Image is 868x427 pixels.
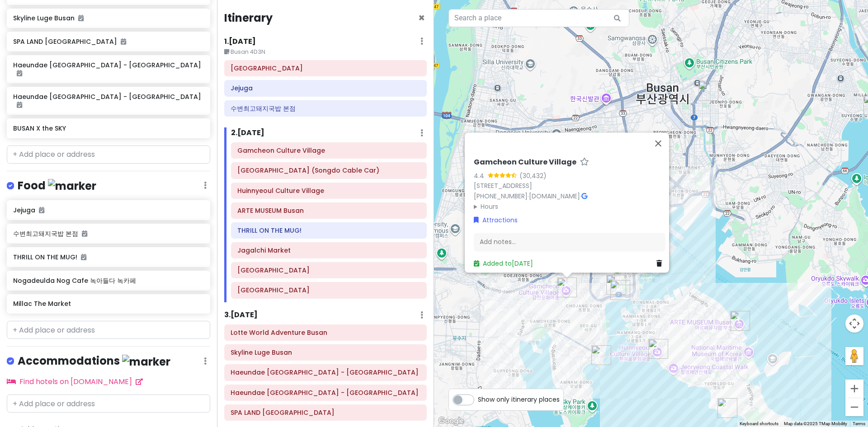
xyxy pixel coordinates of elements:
[13,300,203,308] h6: Millac The Market
[845,347,863,365] button: Drag Pegman onto the map to open Street View
[13,61,203,77] h6: Haeundae [GEOGRAPHIC_DATA] - [GEOGRAPHIC_DATA]
[436,415,466,427] a: Open this area in Google Maps (opens a new window)
[231,328,420,337] h6: Lotte World Adventure Busan
[13,124,203,132] h6: BUSAN X the SKY
[122,355,170,369] img: marker
[418,10,425,25] span: Close itinerary
[591,345,611,365] div: Songdo Bay Station (Songdo Cable Car)
[81,254,86,260] i: Added to itinerary
[648,339,668,359] div: Huinnyeoul Culture Village
[698,81,718,101] div: Nogadeulda Nog Cafe 녹아들다 녹카페
[13,14,203,22] h6: Skyline Luge Busan
[13,230,203,238] h6: 수변최고돼지국밥 본점
[231,408,420,417] h6: SPA LAND Centum City
[7,145,210,164] input: + Add place or address
[13,206,203,214] h6: Jejuga
[13,38,203,46] h6: SPA LAND [GEOGRAPHIC_DATA]
[845,398,863,416] button: Zoom out
[224,47,427,56] small: Busan 4D3N
[474,215,518,225] a: Attractions
[474,158,576,167] h6: Gamcheon Culture Village
[474,181,532,190] a: [STREET_ADDRESS]
[82,230,87,237] i: Added to itinerary
[13,253,203,261] h6: THRILL ON THE MUG!
[474,202,665,211] summary: Hours
[581,193,587,199] i: Google Maps
[18,178,96,193] h4: Food
[237,146,420,155] h6: Gamcheon Culture Village
[557,277,577,297] div: Gamcheon Culture Village
[784,421,847,426] span: Map data ©2025 TMap Mobility
[231,128,264,138] h6: 2 . [DATE]
[237,226,420,235] h6: THRILL ON THE MUG!
[580,158,589,167] a: Star place
[656,258,665,268] a: Delete place
[13,277,203,285] h6: Nogadeulda Nog Cafe 녹아들다 녹카페
[606,275,626,295] div: BIFF Square
[18,354,170,369] h4: Accommodations
[237,187,420,195] h6: Huinnyeoul Culture Village
[418,13,425,23] button: Close
[17,102,22,108] i: Added to itinerary
[39,207,44,213] i: Added to itinerary
[474,233,665,252] div: Add notes...
[448,9,629,27] input: Search a place
[237,286,420,294] h6: Busan Tower
[231,368,420,376] h6: Haeundae Blueline Park - Mipo Station
[845,314,863,333] button: Map camera controls
[474,192,528,201] a: [PHONE_NUMBER]
[436,415,466,427] img: Google
[7,321,210,339] input: + Add place or address
[224,310,258,320] h6: 3 . [DATE]
[474,259,533,268] a: Added to[DATE]
[474,158,665,211] div: · ·
[7,394,210,413] input: + Add place or address
[231,389,420,397] h6: Haeundae Blueline Park - Cheongsapo Station
[730,311,750,331] div: ARTE MUSEUM Busan
[48,179,96,193] img: marker
[231,84,420,92] h6: Jejuga
[237,166,420,174] h6: Songdo Bay Station (Songdo Cable Car)
[519,171,547,181] div: (30,432)
[237,246,420,254] h6: Jagalchi Market
[224,37,256,47] h6: 1 . [DATE]
[224,11,273,25] h4: Itinerary
[478,394,560,404] span: Show only itinerary places
[529,192,580,201] a: [DOMAIN_NAME]
[13,93,203,109] h6: Haeundae [GEOGRAPHIC_DATA] - [GEOGRAPHIC_DATA]
[231,64,420,72] h6: Busan station
[7,376,143,387] a: Find hotels on [DOMAIN_NAME]
[237,266,420,274] h6: BIFF Square
[647,132,669,154] button: Close
[78,15,84,21] i: Added to itinerary
[717,398,737,418] div: THRILL ON THE MUG!
[474,171,488,181] div: 4.4
[853,421,865,426] a: Terms (opens in new tab)
[610,280,630,300] div: Jagalchi Market
[845,380,863,398] button: Zoom in
[231,348,420,357] h6: Skyline Luge Busan
[237,206,420,215] h6: ARTE MUSEUM Busan
[17,70,22,76] i: Added to itinerary
[121,38,126,45] i: Added to itinerary
[740,421,778,427] button: Keyboard shortcuts
[231,104,420,113] h6: 수변최고돼지국밥 본점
